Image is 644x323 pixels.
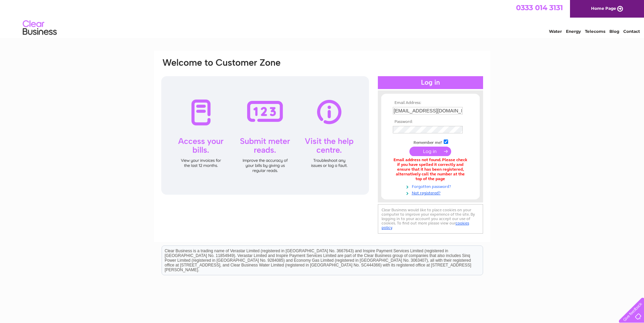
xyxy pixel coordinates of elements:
div: Clear Business is a trading name of Verastar Limited (registered in [GEOGRAPHIC_DATA] No. 3667643... [162,4,483,33]
a: 0333 014 3131 [516,3,563,12]
a: Contact [623,29,640,34]
a: Blog [609,29,619,34]
th: Email Address: [391,101,470,105]
a: Forgotten password? [393,183,470,189]
a: Energy [566,29,581,34]
th: Password: [391,120,470,124]
a: cookies policy [382,221,469,230]
input: Submit [409,147,451,156]
a: Water [549,29,562,34]
a: Telecoms [585,29,605,34]
td: Remember me? [391,138,470,145]
div: Email address not found. Please check if you have spelled it correctly and ensure that it has bee... [393,158,468,181]
div: Clear Business would like to place cookies on your computer to improve your experience of the sit... [378,204,483,234]
a: Not registered? [393,189,470,196]
img: logo.png [22,18,57,38]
